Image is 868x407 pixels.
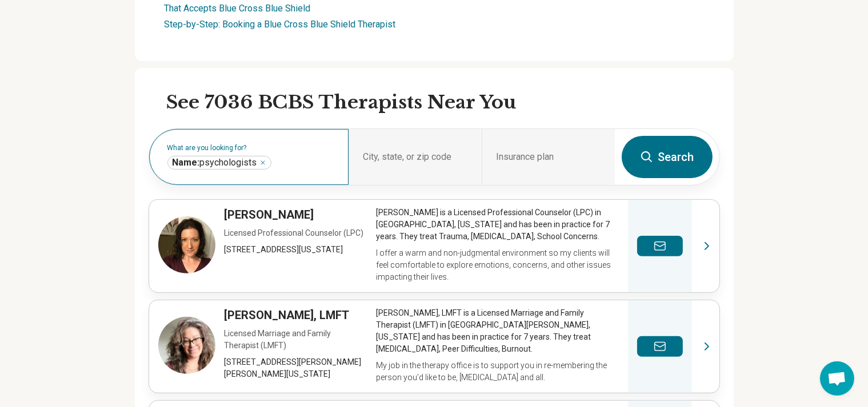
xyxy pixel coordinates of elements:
[167,91,720,115] h2: See 7036 BCBS Therapists Near You
[622,136,713,178] button: Search
[259,159,266,166] button: psychologists
[167,144,335,151] label: What are you looking for?
[637,336,683,357] button: Send a message
[167,156,271,170] div: psychologists
[165,19,396,30] a: Step-by-Step: Booking a Blue Cross Blue Shield Therapist
[173,157,257,168] span: psychologists
[173,157,200,168] span: Name:
[637,236,683,256] button: Send a message
[820,361,854,396] a: Open chat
